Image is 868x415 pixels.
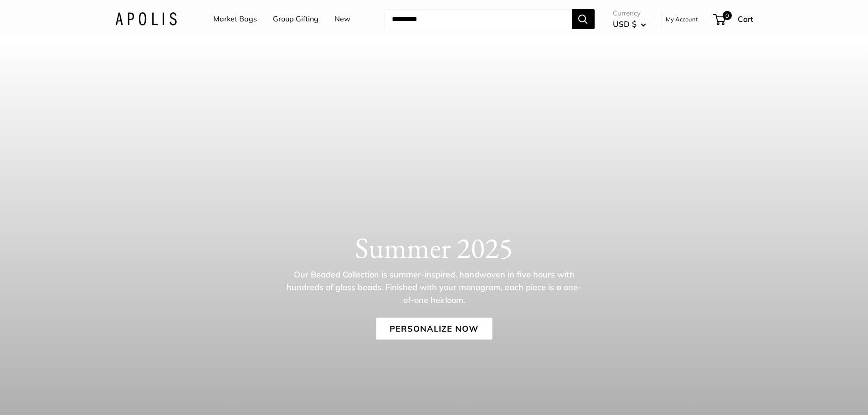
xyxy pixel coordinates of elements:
img: Apolis [115,12,177,26]
a: My Account [666,14,698,25]
a: Market Bags [213,12,257,26]
span: 0 [722,11,731,20]
a: Personalize Now [376,318,492,339]
span: USD $ [613,19,637,29]
a: New [334,12,350,26]
p: Our Beaded Collection is summer-inspired, handwoven in five hours with hundreds of glass beads. F... [286,268,582,306]
h1: Summer 2025 [115,230,753,265]
input: Search... [385,9,572,29]
button: Search [572,9,595,29]
a: 0 Cart [714,12,753,26]
a: Group Gifting [273,12,318,26]
span: Cart [738,14,753,24]
button: USD $ [613,17,646,31]
span: Currency [613,7,646,20]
